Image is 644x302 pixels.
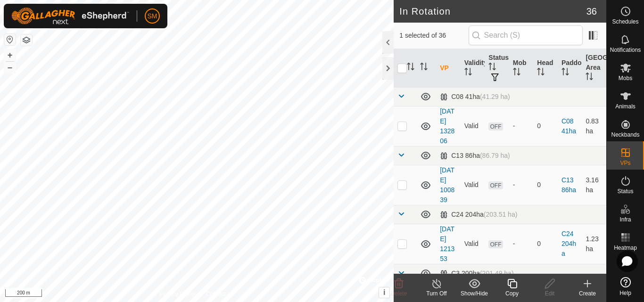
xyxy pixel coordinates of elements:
td: Valid [461,165,485,205]
span: Delete [391,290,407,297]
td: Valid [461,224,485,264]
span: OFF [488,240,503,248]
div: - [513,180,530,190]
span: SM [148,11,157,21]
td: 0 [533,106,558,146]
p-sorticon: Activate to sort [488,64,496,72]
span: Notifications [610,47,641,53]
span: (86.79 ha) [480,152,510,159]
button: – [4,62,16,73]
td: 0.83 ha [582,106,606,146]
a: [DATE] 121353 [440,225,454,262]
div: C24 204ha [440,211,517,219]
p-sorticon: Activate to sort [407,64,414,72]
button: Map Layers [21,34,32,46]
p-sorticon: Activate to sort [537,69,545,77]
span: OFF [488,122,503,131]
button: i [379,287,389,298]
span: Help [619,290,631,296]
a: C24 204ha [561,230,576,257]
p-sorticon: Activate to sort [420,64,428,72]
th: Paddock [558,49,582,88]
span: Neckbands [611,132,639,138]
span: (203.51 ha) [484,211,518,218]
a: C08 41ha [561,117,576,135]
p-sorticon: Activate to sort [513,69,520,77]
span: i [383,288,385,296]
div: Create [569,289,606,298]
th: Head [533,49,558,88]
button: Reset Map [4,34,16,45]
a: C13 86ha [561,176,576,194]
td: 1.23 ha [582,224,606,264]
span: OFF [488,181,503,189]
span: Heatmap [614,245,637,251]
span: (41.29 ha) [480,93,510,100]
div: - [513,239,530,249]
div: C08 41ha [440,93,510,101]
p-sorticon: Activate to sort [561,69,569,77]
div: Copy [493,289,531,298]
td: Valid [461,106,485,146]
th: VP [436,49,461,88]
a: Contact Us [206,290,234,298]
td: 0 [533,165,558,205]
th: [GEOGRAPHIC_DATA] Area [582,49,606,88]
a: [DATE] 132806 [440,107,454,145]
span: Mobs [619,75,632,81]
img: Gallagher Logo [11,8,129,24]
span: 1 selected of 36 [399,31,468,41]
span: Status [617,188,633,194]
a: [DATE] 100839 [440,166,454,204]
a: Privacy Policy [160,290,195,298]
td: 3.16 ha [582,165,606,205]
th: Status [485,49,509,88]
div: Show/Hide [455,289,493,298]
span: 36 [586,4,597,18]
div: C3 200ha [440,269,513,278]
a: Help [607,273,644,300]
span: (201.49 ha) [480,269,514,277]
button: + [4,49,16,61]
span: Schedules [612,19,638,24]
input: Search (S) [469,25,583,45]
div: C13 86ha [440,152,510,160]
h2: In Rotation [399,6,586,17]
th: Validity [461,49,485,88]
div: - [513,121,530,131]
p-sorticon: Activate to sort [464,69,472,77]
div: Turn Off [418,289,455,298]
span: VPs [620,160,630,166]
td: 0 [533,224,558,264]
span: Animals [615,104,636,109]
div: Edit [531,289,569,298]
th: Mob [509,49,534,88]
p-sorticon: Activate to sort [586,74,593,82]
span: Infra [619,217,631,222]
